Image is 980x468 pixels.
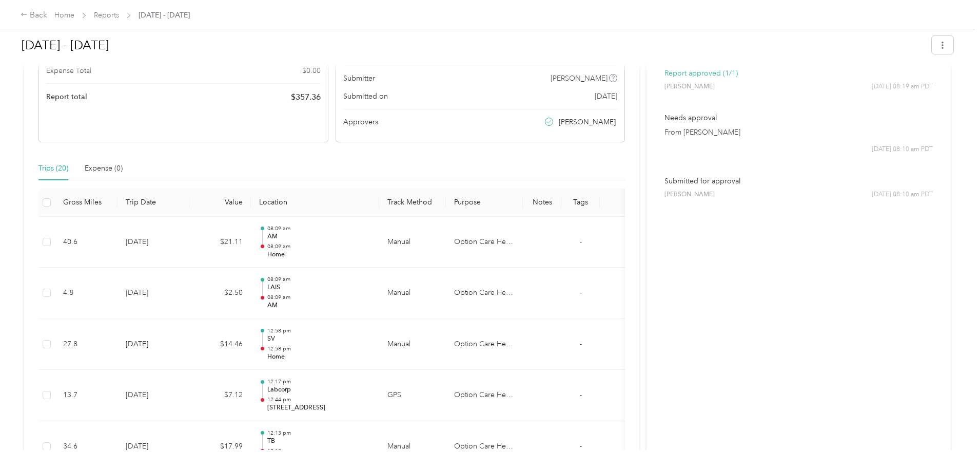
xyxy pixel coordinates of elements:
[379,370,446,421] td: GPS
[267,225,371,232] p: 08:09 am
[872,190,933,199] span: [DATE] 08:10 am PDT
[55,370,117,421] td: 13.7
[38,163,68,174] div: Trips (20)
[251,189,379,217] th: Location
[117,217,189,268] td: [DATE]
[291,91,321,103] span: $ 357.36
[55,217,117,268] td: 40.6
[267,327,371,334] p: 12:58 pm
[664,127,933,138] p: From [PERSON_NAME]
[580,390,582,399] span: -
[267,385,371,395] p: Labcorp
[267,345,371,352] p: 12:58 pm
[523,189,561,217] th: Notes
[189,268,251,319] td: $2.50
[343,91,388,102] span: Submitted on
[189,217,251,268] td: $21.11
[267,447,371,455] p: 12:13 pm
[22,33,925,58] h1: Sep 1 - 30, 2025
[267,243,371,250] p: 08:09 am
[664,176,933,186] p: Submitted for approval
[580,288,582,297] span: -
[94,11,119,20] a: Reports
[267,437,371,446] p: TB
[267,396,371,403] p: 12:44 pm
[55,319,117,370] td: 27.8
[664,190,715,199] span: [PERSON_NAME]
[189,189,251,217] th: Value
[21,9,47,22] div: Back
[267,334,371,344] p: SV
[559,117,616,127] span: [PERSON_NAME]
[54,11,74,20] a: Home
[379,268,446,319] td: Manual
[446,268,523,319] td: Option Care Health
[117,370,189,421] td: [DATE]
[267,403,371,413] p: [STREET_ADDRESS]
[267,301,371,310] p: AM
[580,237,582,246] span: -
[446,189,523,217] th: Purpose
[267,294,371,301] p: 08:09 am
[379,189,446,217] th: Track Method
[561,189,600,217] th: Tags
[267,378,371,385] p: 12:17 pm
[446,217,523,268] td: Option Care Health
[551,73,607,84] span: [PERSON_NAME]
[267,283,371,292] p: LAIS
[189,319,251,370] td: $14.46
[267,250,371,259] p: Home
[55,268,117,319] td: 4.8
[872,82,933,91] span: [DATE] 08:19 am PDT
[595,91,617,102] span: [DATE]
[379,319,446,370] td: Manual
[446,319,523,370] td: Option Care Health
[85,163,123,174] div: Expense (0)
[117,319,189,370] td: [DATE]
[446,370,523,421] td: Option Care Health
[379,217,446,268] td: Manual
[923,410,980,468] iframe: Everlance-gr Chat Button Frame
[117,189,189,217] th: Trip Date
[46,91,87,102] span: Report total
[267,276,371,283] p: 08:09 am
[664,82,715,91] span: [PERSON_NAME]
[872,145,933,154] span: [DATE] 08:10 am PDT
[580,442,582,451] span: -
[267,352,371,362] p: Home
[267,232,371,241] p: AM
[267,429,371,437] p: 12:13 pm
[139,10,190,21] span: [DATE] - [DATE]
[189,370,251,421] td: $7.12
[664,113,933,123] p: Needs approval
[117,268,189,319] td: [DATE]
[343,117,378,127] span: Approvers
[664,68,933,79] p: Report approved (1/1)
[55,189,117,217] th: Gross Miles
[343,73,375,84] span: Submitter
[580,340,582,348] span: -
